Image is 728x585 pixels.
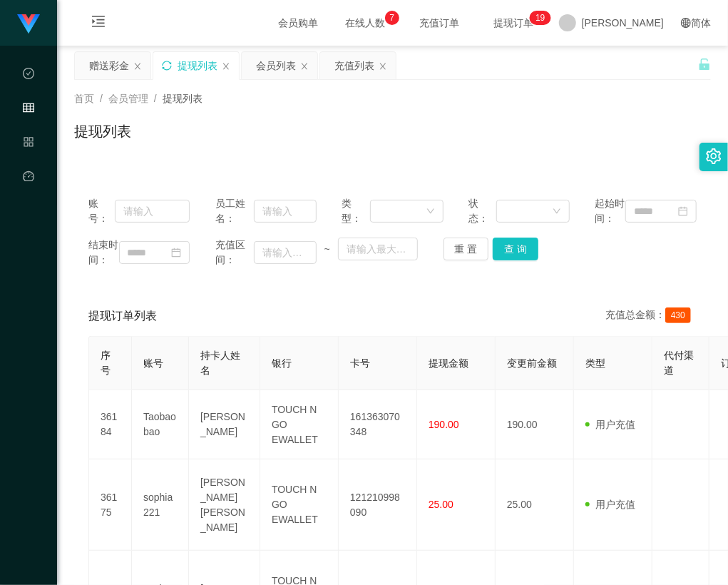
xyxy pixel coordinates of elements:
[89,52,129,79] div: 赠送彩金
[143,357,163,369] span: 账号
[338,238,418,260] input: 请输入最大值为
[23,61,34,90] i: 图标: check-circle-o
[468,196,496,226] span: 状态：
[585,419,635,430] span: 用户充值
[23,96,34,124] i: 图标: table
[74,1,123,46] i: 图标: menu-unfold
[108,93,148,104] span: 会员管理
[706,148,722,164] i: 图标: setting
[429,499,453,510] span: 25.00
[17,14,40,34] img: logo.9652507e.png
[339,459,417,551] td: 121210998090
[553,207,561,217] i: 图标: down
[178,52,217,79] div: 提现列表
[260,459,339,551] td: TOUCH N GO EWALLET
[132,390,189,459] td: Taobaobao
[256,52,296,79] div: 会员列表
[665,307,691,323] span: 430
[493,238,538,260] button: 查 询
[133,62,142,71] i: 图标: close
[595,196,626,226] span: 起始时间：
[272,357,292,369] span: 银行
[426,207,435,217] i: 图标: down
[74,121,131,142] h1: 提现列表
[338,18,392,28] span: 在线人数
[664,350,694,376] span: 代付渠道
[412,18,466,28] span: 充值订单
[585,499,635,510] span: 用户充值
[23,137,34,264] span: 产品管理
[678,206,688,216] i: 图标: calendar
[260,390,339,459] td: TOUCH N GO EWALLET
[317,242,338,257] span: ~
[88,238,119,268] span: 结束时间：
[496,390,574,459] td: 190.00
[89,390,132,459] td: 36184
[540,11,545,25] p: 9
[300,62,309,71] i: 图标: close
[222,62,230,71] i: 图标: close
[215,196,254,226] span: 员工姓名：
[390,11,395,25] p: 7
[115,200,190,223] input: 请输入
[23,163,34,307] a: 图标: dashboard平台首页
[429,419,459,430] span: 190.00
[171,248,181,258] i: 图标: calendar
[334,52,374,79] div: 充值列表
[74,93,94,104] span: 首页
[200,350,240,376] span: 持卡人姓名
[88,307,157,325] span: 提现订单列表
[681,18,691,28] i: 图标: global
[585,357,605,369] span: 类型
[189,459,260,551] td: [PERSON_NAME] [PERSON_NAME]
[23,68,34,195] span: 数据中心
[100,93,103,104] span: /
[23,130,34,158] i: 图标: appstore-o
[254,241,317,264] input: 请输入最小值为
[444,238,489,260] button: 重 置
[132,459,189,551] td: sophia221
[342,196,369,226] span: 类型：
[486,18,540,28] span: 提现订单
[530,11,550,25] sup: 19
[429,357,468,369] span: 提现金额
[698,58,711,71] i: 图标: unlock
[189,390,260,459] td: [PERSON_NAME]
[215,238,254,268] span: 充值区间：
[535,11,540,25] p: 1
[496,459,574,551] td: 25.00
[350,357,370,369] span: 卡号
[101,350,111,376] span: 序号
[385,11,399,25] sup: 7
[163,93,202,104] span: 提现列表
[89,459,132,551] td: 36175
[507,357,557,369] span: 变更前金额
[23,103,34,230] span: 会员管理
[379,62,387,71] i: 图标: close
[154,93,157,104] span: /
[605,307,697,325] div: 充值总金额：
[88,196,115,226] span: 账号：
[254,200,317,223] input: 请输入
[339,390,417,459] td: 161363070348
[162,61,172,71] i: 图标: sync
